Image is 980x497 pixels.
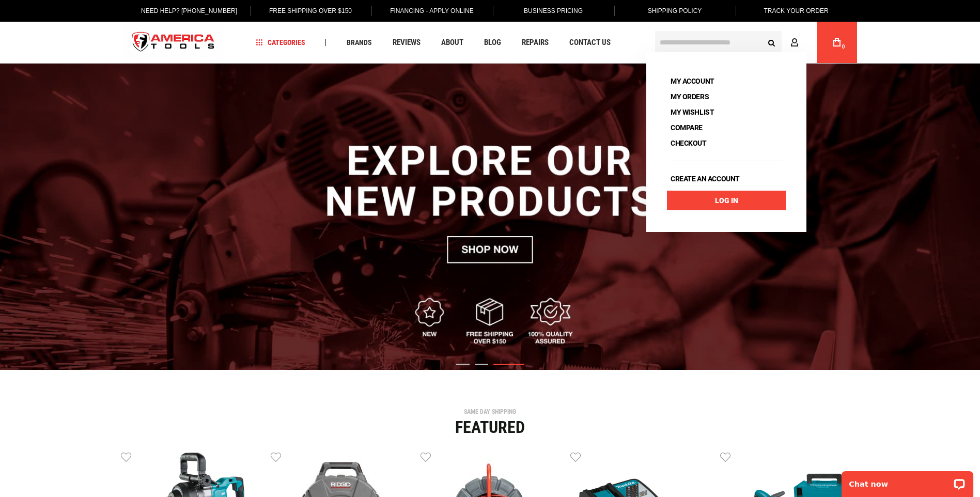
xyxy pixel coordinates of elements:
div: Featured [121,419,860,436]
span: Reviews [393,39,421,46]
iframe: LiveChat chat widget [835,464,980,497]
a: Brands [342,36,377,50]
span: Shipping Policy [648,7,702,14]
a: Blog [479,36,506,50]
a: My Wishlist [667,105,718,119]
span: About [441,39,463,46]
a: Compare [667,120,706,135]
a: Categories [251,36,310,50]
a: My Account [667,74,718,88]
a: store logo [123,23,224,62]
span: Contact Us [569,39,611,46]
span: Categories [256,39,305,46]
span: Brands [347,39,372,46]
button: Search [762,33,782,52]
span: 0 [842,44,845,50]
a: Log In [667,191,786,210]
a: About [437,36,468,50]
a: 0 [827,22,847,63]
a: Checkout [667,136,710,150]
a: My Orders [667,89,712,104]
a: Contact Us [565,36,615,50]
a: Create an account [667,172,743,186]
span: Blog [484,39,501,46]
a: Repairs [517,36,553,50]
span: Repairs [522,39,549,46]
img: America Tools [123,23,224,62]
a: Reviews [388,36,425,50]
div: SAME DAY SHIPPING [121,409,860,415]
